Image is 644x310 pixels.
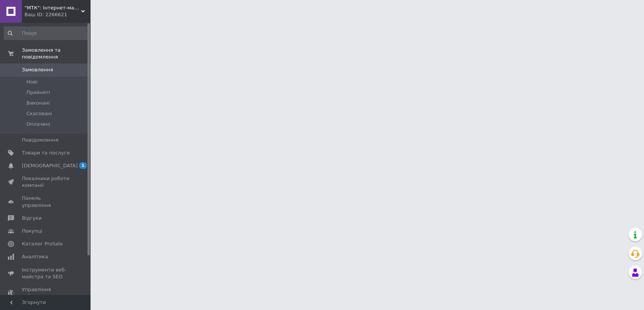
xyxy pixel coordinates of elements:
[26,89,50,96] span: Прийняті
[22,253,48,260] span: Аналітика
[79,162,87,169] span: 1
[22,162,78,169] span: [DEMOGRAPHIC_DATA]
[22,241,63,247] span: Каталог ProSale
[22,228,42,234] span: Покупці
[26,121,50,128] span: Оплачені
[22,195,70,208] span: Панель управління
[22,47,91,60] span: Замовлення та повідомлення
[22,286,70,300] span: Управління сайтом
[22,215,41,222] span: Відгуки
[4,26,89,40] input: Пошук
[26,79,37,85] span: Нові
[22,137,58,143] span: Повідомлення
[22,175,70,189] span: Показники роботи компанії
[26,110,52,117] span: Скасовані
[22,66,53,73] span: Замовлення
[22,150,70,156] span: Товари та послуги
[26,100,50,106] span: Виконані
[25,11,91,18] div: Ваш ID: 2266621
[22,267,70,280] span: Інструменти веб-майстра та SEO
[25,5,81,11] span: "МТК": Інтернет-магазин якісної взуттєвої косметики, товарів для дому та краси!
